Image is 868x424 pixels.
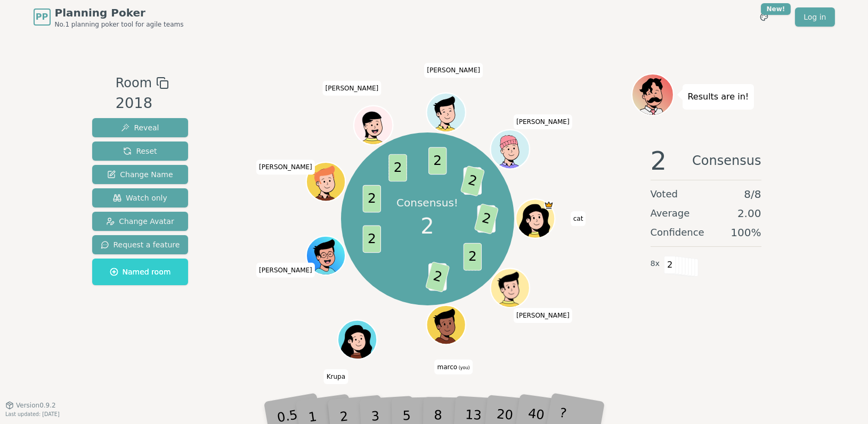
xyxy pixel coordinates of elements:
span: Click to change your name [256,160,315,174]
span: 2 [428,147,447,174]
span: 2 [651,148,667,173]
span: Click to change your name [435,360,473,375]
span: Named room [110,267,171,277]
span: Click to change your name [323,81,382,96]
span: 2 [363,225,381,253]
span: Last updated: [DATE] [5,411,60,417]
a: PPPlanning PokerNo.1 planning poker tool for agile teams [34,5,184,29]
span: 2 [388,154,407,181]
button: Reveal [92,118,189,137]
button: Watch only [92,188,189,207]
span: PP [36,11,48,23]
span: Watch only [113,193,167,203]
span: Click to change your name [571,211,586,226]
span: Room [116,73,152,93]
a: Log in [795,7,834,27]
div: New! [761,3,791,15]
span: Change Avatar [106,216,174,227]
span: Average [651,206,690,221]
button: Change Name [92,165,189,184]
span: 2.00 [737,206,761,221]
button: Change Avatar [92,212,189,231]
span: Click to change your name [514,114,572,129]
span: Planning Poker [55,5,184,20]
p: Results are in! [688,89,749,104]
button: New! [755,7,774,27]
span: 100 % [731,225,761,240]
span: Click to change your name [424,63,483,78]
p: Consensus! [396,195,458,210]
span: Reset [123,146,157,156]
div: 2018 [116,93,169,114]
span: Click to change your name [324,369,348,384]
span: 2 [474,203,499,235]
span: 2 [363,185,381,212]
span: Request a feature [101,239,180,250]
span: Version 0.9.2 [16,401,56,410]
button: Version0.9.2 [5,401,56,410]
span: Click to change your name [514,308,572,323]
span: Change Name [107,169,173,180]
span: 2 [425,261,450,293]
span: 2 [420,210,434,242]
span: Click to change your name [256,263,315,278]
button: Click to change your avatar [428,306,465,343]
span: 8 x [651,258,660,270]
span: cat is the host [544,201,554,210]
span: Confidence [651,225,704,240]
span: (you) [457,365,470,370]
span: Reveal [121,122,159,133]
button: Request a feature [92,235,189,254]
button: Reset [92,142,189,161]
button: Named room [92,259,189,285]
span: 2 [460,165,485,196]
span: 2 [664,256,676,274]
span: No.1 planning poker tool for agile teams [55,20,184,29]
span: Consensus [692,148,761,173]
span: 8 / 8 [744,187,761,202]
span: Voted [651,187,678,202]
span: 2 [464,243,482,270]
